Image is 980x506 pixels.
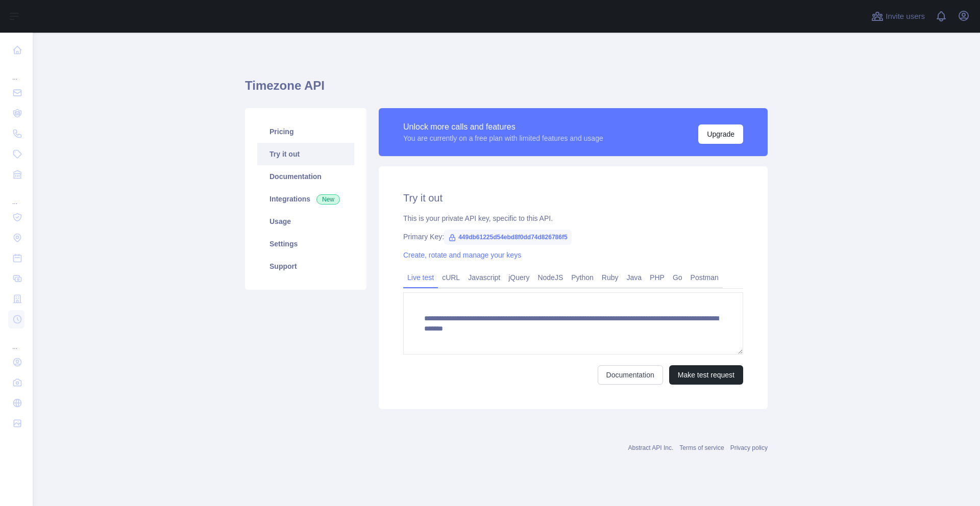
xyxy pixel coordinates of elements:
[257,233,354,255] a: Settings
[257,143,354,165] a: Try it out
[730,444,768,451] a: Privacy policy
[669,269,687,286] a: Go
[316,194,340,205] span: New
[628,444,674,451] a: Abstract API Inc.
[403,191,743,205] h2: Try it out
[646,269,669,286] a: PHP
[598,365,663,385] a: Documentation
[8,186,24,206] div: ...
[623,269,646,286] a: Java
[403,269,438,286] a: Live test
[403,232,743,242] div: Primary Key:
[8,61,24,82] div: ...
[886,11,925,22] span: Invite users
[245,78,768,102] h1: Timezone API
[403,121,603,133] div: Unlock more calls and features
[669,365,743,385] button: Make test request
[257,188,354,210] a: Integrations New
[504,269,533,286] a: jQuery
[8,331,24,351] div: ...
[403,213,743,223] div: This is your private API key, specific to this API.
[679,444,724,451] a: Terms of service
[257,165,354,188] a: Documentation
[687,269,723,286] a: Postman
[869,8,927,24] button: Invite users
[403,133,603,143] div: You are currently on a free plan with limited features and usage
[567,269,598,286] a: Python
[438,269,464,286] a: cURL
[257,255,354,277] a: Support
[444,230,571,245] span: 449db61225d54ebd8f0dd74d826786f5
[403,251,521,259] a: Create, rotate and manage your keys
[598,269,623,286] a: Ruby
[698,124,743,144] button: Upgrade
[257,210,354,233] a: Usage
[533,269,567,286] a: NodeJS
[257,120,354,143] a: Pricing
[464,269,504,286] a: Javascript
